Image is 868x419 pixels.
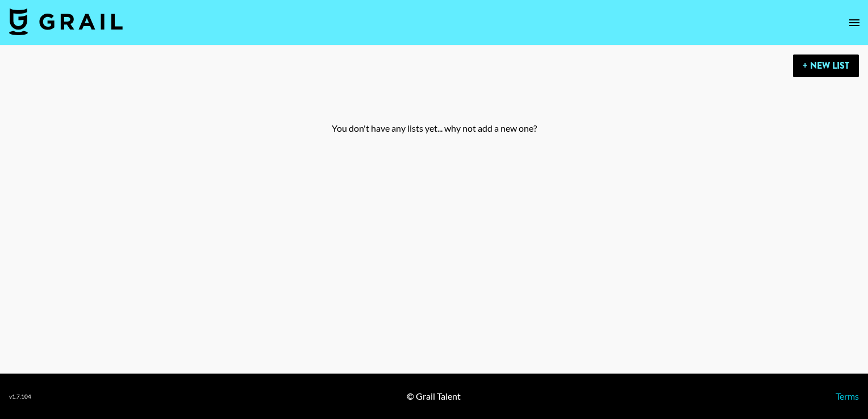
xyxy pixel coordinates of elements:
[9,393,31,400] div: v 1.7.104
[407,391,461,402] div: © Grail Talent
[9,86,859,170] div: You don't have any lists yet... why not add a new one?
[9,8,123,35] img: Grail Talent
[836,391,859,401] a: Terms
[843,11,866,34] button: open drawer
[793,55,859,77] button: + New List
